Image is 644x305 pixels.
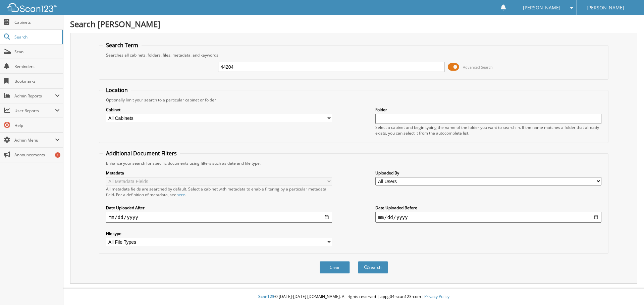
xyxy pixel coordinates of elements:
input: start [106,212,332,223]
span: Advanced Search [463,65,493,70]
span: Help [14,123,60,128]
div: Searches all cabinets, folders, files, metadata, and keywords [103,52,605,58]
span: Cabinets [14,19,60,25]
label: Date Uploaded Before [375,205,601,211]
div: Enhance your search for specific documents using filters such as date and file type. [103,160,605,166]
legend: Search Term [103,42,142,49]
span: Reminders [14,64,60,69]
label: File type [106,231,332,236]
iframe: Chat Widget [610,273,644,305]
legend: Additional Document Filters [103,150,180,157]
a: Privacy Policy [424,294,449,299]
button: Search [358,261,388,274]
div: All metadata fields are searched by default. Select a cabinet with metadata to enable filtering b... [106,186,332,198]
span: Admin Reports [14,93,55,99]
span: Scan123 [258,294,274,299]
span: Admin Menu [14,137,55,143]
span: Bookmarks [14,78,60,84]
div: 1 [55,152,60,158]
div: © [DATE]-[DATE] [DOMAIN_NAME]. All rights reserved | appg04-scan123-com | [63,289,644,305]
a: here [176,192,185,198]
h1: Search [PERSON_NAME] [70,18,637,29]
button: Clear [320,261,350,274]
label: Metadata [106,170,332,176]
legend: Location [103,86,131,94]
span: Search [14,34,59,40]
span: Announcements [14,152,60,158]
label: Folder [375,107,601,112]
input: end [375,212,601,223]
img: scan123-logo-white.svg [7,3,57,12]
div: Optionally limit your search to a particular cabinet or folder [103,97,605,103]
div: Select a cabinet and begin typing the name of the folder you want to search in. If the name match... [375,125,601,136]
span: User Reports [14,108,55,113]
span: Scan [14,49,60,55]
label: Uploaded By [375,170,601,176]
label: Cabinet [106,107,332,112]
label: Date Uploaded After [106,205,332,211]
span: [PERSON_NAME] [523,6,560,10]
span: [PERSON_NAME] [587,6,624,10]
